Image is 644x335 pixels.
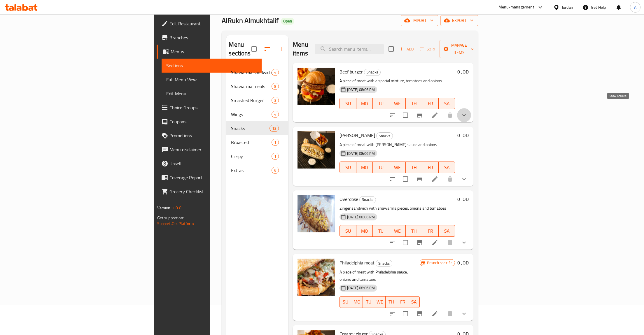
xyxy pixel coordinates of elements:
button: sort-choices [385,108,399,122]
button: SA [408,296,420,308]
button: Sort [418,45,437,54]
span: Coverage Report [169,174,257,181]
span: MO [359,227,370,235]
span: FR [424,99,436,108]
svg: Show Choices [461,310,468,317]
span: Select section [385,43,397,55]
span: [PERSON_NAME] [339,131,375,140]
span: Branches [169,34,257,41]
span: Grocery Checklist [169,188,257,195]
a: Upsell [157,157,262,171]
span: WE [391,99,403,108]
button: TU [373,225,389,237]
span: Select to update [399,109,412,121]
span: Select to update [399,173,412,185]
span: Sort items [416,45,440,54]
span: SU [342,99,354,108]
button: export [440,15,478,26]
a: Coupons [157,115,262,129]
div: Smashed Burger3 [226,93,288,107]
div: Shawarma sandwiches4 [226,65,288,79]
button: SA [439,162,455,173]
button: MO [356,162,373,173]
div: items [272,69,279,76]
button: SA [439,225,455,237]
div: Wings [231,111,272,118]
img: Alfredo [297,131,335,169]
div: items [272,97,279,104]
button: WE [389,98,405,109]
button: TU [373,162,389,173]
div: items [272,167,279,174]
button: delete [443,307,457,321]
button: delete [443,236,457,250]
span: [DATE] 08:06 PM [345,214,377,220]
button: Branch-specific-item [413,108,427,122]
div: Smashed Burger [231,97,272,104]
span: Overdose [339,195,358,204]
span: SU [342,298,349,306]
span: FR [424,227,436,235]
p: A piece of meat with [PERSON_NAME] sauce and onions [339,141,455,148]
img: Philadelphia meat [297,259,335,296]
button: TU [363,296,374,308]
button: TH [406,98,422,109]
button: FR [422,162,438,173]
button: FR [422,225,438,237]
button: sort-choices [385,236,399,250]
button: TH [386,296,397,308]
a: Support.OpsPlatform [157,220,194,227]
button: SU [339,225,356,237]
span: [DATE] 08:06 PM [345,87,377,92]
button: Branch-specific-item [413,307,427,321]
button: SU [339,162,356,173]
span: Manage items [444,42,474,56]
span: Edit Menu [166,90,257,97]
svg: Show Choices [461,176,468,183]
a: Edit menu item [431,112,438,119]
div: Snacks [376,132,393,139]
h6: 0 JOD [457,195,469,203]
span: TH [408,163,420,172]
span: TU [375,99,387,108]
button: WE [389,162,405,173]
span: FR [424,163,436,172]
a: Promotions [157,129,262,143]
h6: 0 JOD [457,259,469,267]
span: Snacks [376,260,392,267]
a: Edit menu item [431,239,438,246]
button: FR [397,296,408,308]
button: delete [443,108,457,122]
a: Menu disclaimer [157,143,262,157]
span: WE [377,298,383,306]
span: Full Menu View [166,76,257,83]
span: 1 [272,154,279,159]
div: items [272,139,279,146]
svg: Show Choices [461,239,468,246]
span: WE [391,163,403,172]
span: Menu disclaimer [169,146,257,153]
button: Manage items [440,40,479,58]
a: Edit Menu [162,87,262,101]
button: TH [406,225,422,237]
span: MO [359,163,370,172]
div: Shawarma meals8 [226,79,288,93]
span: Upsell [169,160,257,167]
span: TU [365,298,372,306]
button: SU [339,98,356,109]
span: MO [353,298,360,306]
button: show more [457,307,471,321]
button: MO [356,225,373,237]
div: Snacks [231,125,269,132]
button: show more [457,108,471,122]
div: items [272,153,279,160]
span: Broasted [231,139,272,146]
span: export [445,17,473,24]
span: FR [399,298,406,306]
h6: 0 JOD [457,68,469,76]
span: 4 [272,112,279,117]
a: Grocery Checklist [157,185,262,199]
span: TU [375,163,387,172]
a: Edit Restaurant [157,17,262,31]
span: TU [375,227,387,235]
